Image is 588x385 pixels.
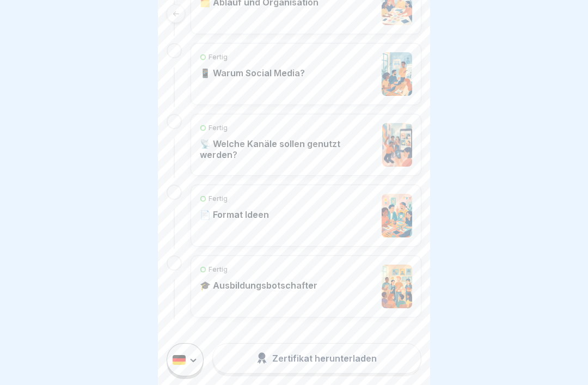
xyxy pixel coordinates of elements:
a: Fertig📱 Warum Social Media? [200,52,412,96]
div: Zertifikat herunterladen [257,352,377,364]
button: Zertifikat herunterladen [212,343,421,374]
p: 📱 Warum Social Media? [200,68,305,78]
p: 🎓 Ausbildungsbotschafter [200,280,317,291]
img: jpsst9f6bhvgifktzgtu5eru.png [382,265,412,308]
img: mukuocmkaaakp1doysei6hxs.png [382,52,412,96]
p: Fertig [209,194,228,204]
p: Fertig [209,265,228,274]
p: 📄 Format Ideen [200,209,269,220]
a: Fertig🎓 Ausbildungsbotschafter [200,265,412,308]
img: oo9vl3bkrqnxv720843qlyio.png [382,194,412,237]
p: 📡 Welche Kanäle sollen genutzt werden? [200,138,377,160]
a: Fertig📡 Welche Kanäle sollen genutzt werden? [200,123,412,167]
p: Fertig [209,123,228,133]
img: ils0g6rkxmfq1o1jbzr13sd4.png [382,123,412,167]
a: Fertig📄 Format Ideen [200,194,412,237]
p: Fertig [209,52,228,62]
img: de.svg [173,355,186,365]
